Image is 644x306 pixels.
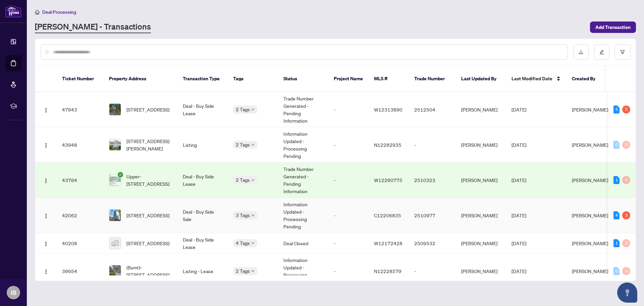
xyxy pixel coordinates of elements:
[620,50,625,54] span: filter
[126,239,169,247] span: [STREET_ADDRESS]
[236,211,250,219] span: 3 Tags
[456,66,506,92] th: Last Updated By
[236,141,250,148] span: 2 Tags
[41,104,51,115] button: Logo
[35,21,151,33] a: [PERSON_NAME] - Transactions
[622,267,630,275] div: 0
[512,268,526,274] span: [DATE]
[177,127,228,163] td: Listing
[328,198,369,233] td: -
[573,44,589,60] button: download
[409,66,456,92] th: Trade Number
[512,142,526,148] span: [DATE]
[409,127,456,163] td: -
[41,175,51,185] button: Logo
[374,240,402,246] span: W12172428
[572,268,608,274] span: [PERSON_NAME]
[126,264,172,278] span: (Bsmt)-[STREET_ADDRESS]
[613,141,620,149] div: 0
[251,143,255,146] span: down
[512,106,526,113] span: [DATE]
[5,5,21,17] img: logo
[41,210,51,221] button: Logo
[409,92,456,127] td: 2512504
[43,213,49,219] img: Logo
[456,163,506,198] td: [PERSON_NAME]
[11,288,16,297] span: IB
[590,21,636,33] button: Add Transaction
[177,92,228,127] td: Deal - Buy Side Lease
[236,267,250,275] span: 2 Tags
[109,104,121,115] img: thumbnail-img
[126,106,169,113] span: [STREET_ADDRESS]
[43,143,49,148] img: Logo
[236,105,250,113] span: 2 Tags
[251,214,255,217] span: down
[622,105,630,114] div: 5
[278,92,328,127] td: Trade Number Generated - Pending Information
[57,92,104,127] td: 47943
[456,127,506,163] td: [PERSON_NAME]
[104,66,177,92] th: Property Address
[613,211,620,219] div: 4
[613,267,620,275] div: 0
[43,269,49,274] img: Logo
[236,239,250,247] span: 4 Tags
[617,282,637,303] button: Open asap
[409,163,456,198] td: 2510323
[118,172,123,177] span: check-circle
[278,127,328,163] td: Information Updated - Processing Pending
[177,254,228,289] td: Listing - Lease
[374,106,402,113] span: W12313890
[109,210,121,221] img: thumbnail-img
[57,233,104,254] td: 40208
[599,50,604,54] span: edit
[512,240,526,246] span: [DATE]
[43,107,49,113] img: Logo
[572,142,608,148] span: [PERSON_NAME]
[613,239,620,247] div: 1
[613,176,620,184] div: 1
[512,177,526,183] span: [DATE]
[456,198,506,233] td: [PERSON_NAME]
[374,268,401,274] span: N12228579
[109,265,121,277] img: thumbnail-img
[41,266,51,276] button: Logo
[35,10,40,14] span: home
[374,212,401,218] span: C12206835
[278,254,328,289] td: Information Updated - Processing Pending
[374,142,401,148] span: N12282935
[328,66,369,92] th: Project Name
[236,176,250,184] span: 2 Tags
[177,233,228,254] td: Deal - Buy Side Lease
[615,44,630,60] button: filter
[512,212,526,218] span: [DATE]
[328,163,369,198] td: -
[369,66,409,92] th: MLS #
[456,233,506,254] td: [PERSON_NAME]
[126,173,172,187] span: Upper-[STREET_ADDRESS]
[109,174,121,186] img: thumbnail-img
[251,108,255,111] span: down
[57,254,104,289] td: 39954
[109,139,121,150] img: thumbnail-img
[613,105,620,114] div: 5
[567,66,607,92] th: Created By
[251,269,255,273] span: down
[374,177,402,183] span: W12260775
[328,254,369,289] td: -
[57,163,104,198] td: 43764
[594,44,609,60] button: edit
[42,9,76,15] span: Deal Processing
[57,127,104,163] td: 43948
[109,237,121,249] img: thumbnail-img
[228,66,278,92] th: Tags
[41,238,51,249] button: Logo
[126,137,172,152] span: [STREET_ADDRESS][PERSON_NAME]
[572,177,608,183] span: [PERSON_NAME]
[409,233,456,254] td: 2509532
[572,240,608,246] span: [PERSON_NAME]
[177,66,228,92] th: Transaction Type
[43,241,49,247] img: Logo
[278,66,328,92] th: Status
